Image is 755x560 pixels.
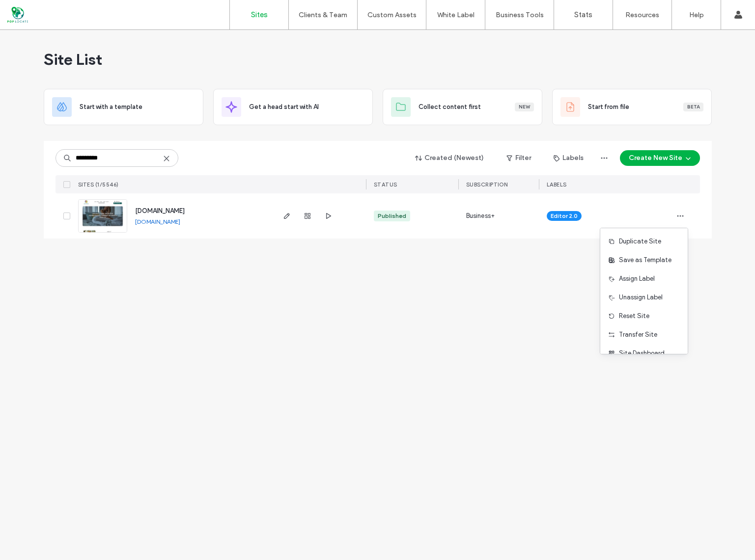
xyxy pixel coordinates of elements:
[407,150,493,166] button: Created (Newest)
[44,50,102,69] span: Site List
[619,237,661,246] span: Duplicate Site
[419,102,481,112] span: Collect content first
[466,181,508,188] span: SUBSCRIPTION
[625,11,659,19] label: Resources
[619,311,649,321] span: Reset Site
[497,150,541,166] button: Filter
[367,11,417,19] label: Custom Assets
[689,11,704,19] label: Help
[515,103,534,111] div: New
[135,207,185,214] a: [DOMAIN_NAME]
[135,218,180,225] a: [DOMAIN_NAME]
[299,11,347,19] label: Clients & Team
[78,181,119,188] span: SITES (1/5546)
[44,89,203,125] div: Start with a template
[619,348,665,358] span: Site Dashboard
[213,89,373,125] div: Get a head start with AI
[619,274,655,284] span: Assign Label
[588,102,629,112] span: Start from file
[552,89,712,125] div: Start from fileBeta
[496,11,544,19] label: Business Tools
[620,150,700,166] button: Create New Site
[619,293,663,302] span: Unassign Label
[378,212,406,220] div: Published
[437,11,475,19] label: White Label
[551,212,578,220] span: Editor 2.0
[547,181,567,188] span: LABELS
[619,255,671,265] span: Save as Template
[249,102,319,112] span: Get a head start with AI
[683,103,703,111] div: Beta
[251,10,268,19] label: Sites
[374,181,397,188] span: STATUS
[545,150,592,166] button: Labels
[619,330,657,340] span: Transfer Site
[466,211,495,221] span: Business+
[23,7,43,16] span: Help
[574,10,592,19] label: Stats
[383,89,542,125] div: Collect content firstNew
[80,102,142,112] span: Start with a template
